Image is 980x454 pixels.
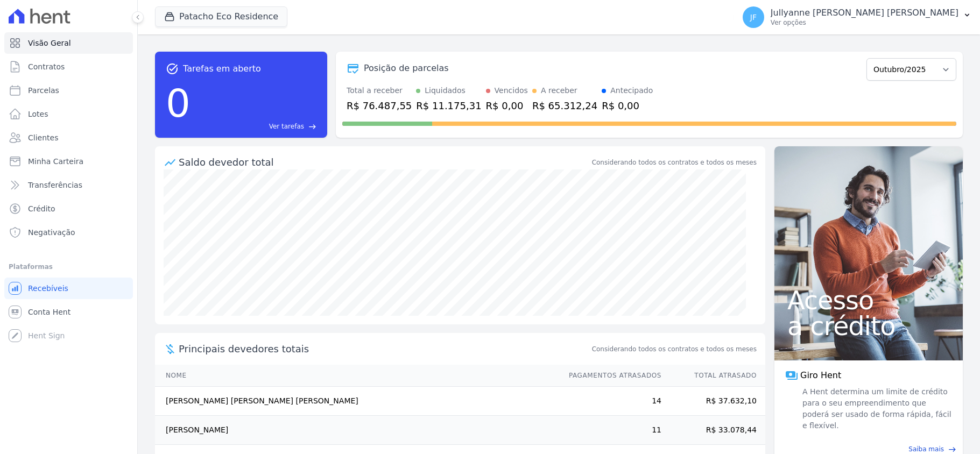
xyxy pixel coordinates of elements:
[28,227,75,238] span: Negativação
[364,62,449,75] div: Posição de parcelas
[559,387,662,416] td: 14
[602,98,653,113] div: R$ 0,00
[4,80,133,101] a: Parcelas
[416,98,481,113] div: R$ 11.175,31
[771,18,958,27] p: Ver opções
[4,127,133,148] a: Clientes
[787,287,950,313] span: Acesso
[28,85,59,96] span: Parcelas
[4,301,133,323] a: Conta Hent
[28,283,68,294] span: Recebíveis
[425,85,466,96] div: Liquidados
[9,260,129,273] div: Plataformas
[28,203,55,214] span: Crédito
[771,8,958,18] p: Jullyanne [PERSON_NAME] [PERSON_NAME]
[541,85,577,96] div: A receber
[4,198,133,219] a: Crédito
[948,445,956,453] span: east
[166,75,191,131] div: 0
[179,342,590,356] span: Principais devedores totais
[28,38,71,48] span: Visão Geral
[781,444,956,454] a: Saiba mais east
[179,155,590,169] div: Saldo devedor total
[269,122,304,131] span: Ver tarefas
[750,13,757,21] span: JF
[662,416,765,445] td: R$ 33.078,44
[4,174,133,196] a: Transferências
[4,103,133,125] a: Lotes
[800,386,952,431] span: A Hent determina um limite de crédito para o seu empreendimento que poderá ser usado de forma ráp...
[4,151,133,172] a: Minha Carteira
[800,369,841,382] span: Giro Hent
[610,85,653,96] div: Antecipado
[308,123,316,131] span: east
[166,62,179,75] span: task_alt
[4,222,133,243] a: Negativação
[347,98,412,113] div: R$ 76.487,55
[559,365,662,387] th: Pagamentos Atrasados
[28,156,83,167] span: Minha Carteira
[4,32,133,54] a: Visão Geral
[28,180,82,190] span: Transferências
[28,307,70,317] span: Conta Hent
[155,6,287,27] button: Patacho Eco Residence
[495,85,528,96] div: Vencidos
[28,132,58,143] span: Clientes
[908,444,944,454] span: Saiba mais
[28,109,48,119] span: Lotes
[155,416,559,445] td: [PERSON_NAME]
[155,387,559,416] td: [PERSON_NAME] [PERSON_NAME] [PERSON_NAME]
[532,98,597,113] div: R$ 65.312,24
[592,344,757,354] span: Considerando todos os contratos e todos os meses
[4,56,133,77] a: Contratos
[183,62,261,75] span: Tarefas em aberto
[559,416,662,445] td: 11
[787,313,950,339] span: a crédito
[28,61,65,72] span: Contratos
[347,85,412,96] div: Total a receber
[486,98,528,113] div: R$ 0,00
[592,158,757,167] div: Considerando todos os contratos e todos os meses
[4,278,133,299] a: Recebíveis
[662,365,765,387] th: Total Atrasado
[662,387,765,416] td: R$ 37.632,10
[195,122,316,131] a: Ver tarefas east
[155,365,559,387] th: Nome
[734,2,980,32] button: JF Jullyanne [PERSON_NAME] [PERSON_NAME] Ver opções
